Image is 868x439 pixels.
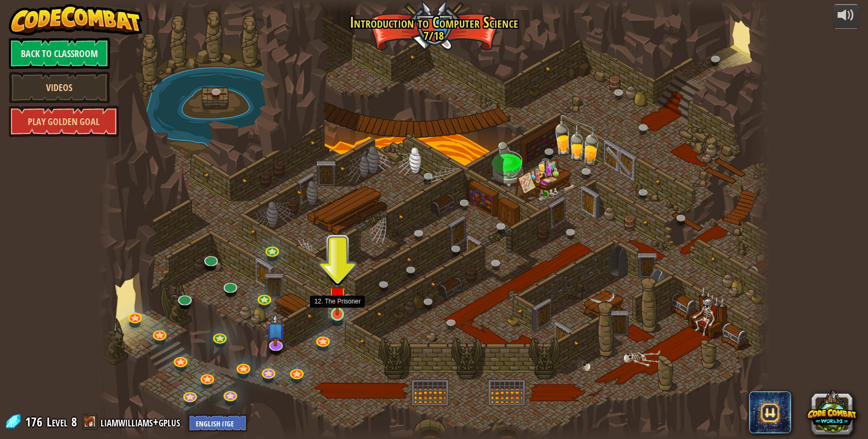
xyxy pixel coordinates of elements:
[329,275,346,316] img: level-banner-unstarted.png
[9,38,110,69] a: Back to Classroom
[9,72,110,103] a: Videos
[47,413,68,431] span: Level
[101,413,183,430] a: liamwilliams+gplus
[71,413,77,430] span: 8
[9,4,143,36] img: CodeCombat - Learn how to code by playing a game
[833,4,859,29] button: Adjust volume
[9,106,119,137] a: Play Golden Goal
[266,313,285,346] img: level-banner-unstarted-subscriber.png
[25,413,46,430] span: 176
